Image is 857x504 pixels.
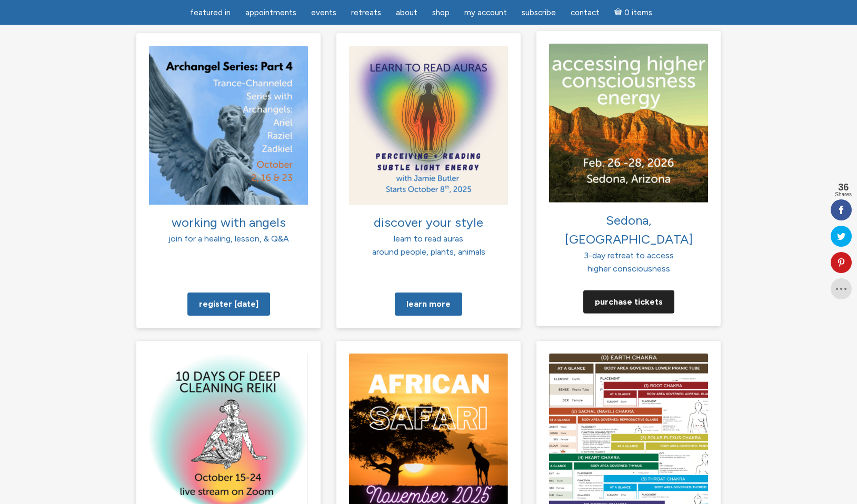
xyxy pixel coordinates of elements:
[565,212,693,246] span: Sedona, [GEOGRAPHIC_DATA]
[394,234,463,244] span: learn to read auras
[624,9,652,17] span: 0 items
[464,8,507,17] span: My Account
[395,293,462,316] a: Learn more
[515,3,562,23] a: Subscribe
[587,264,670,274] span: higher consciousness
[311,8,336,17] span: Events
[458,3,513,23] a: My Account
[608,2,659,23] a: Cart0 items
[564,3,606,23] a: Contact
[372,247,485,257] span: around people, plants, animals
[374,215,483,230] span: discover your style
[835,183,852,192] span: 36
[432,8,450,17] span: Shop
[522,8,556,17] span: Subscribe
[390,3,424,23] a: About
[345,3,387,23] a: Retreats
[583,290,674,313] a: Purchase tickets
[239,3,303,23] a: Appointments
[168,234,289,244] span: join for a healing, lesson, & Q&A
[835,192,852,197] span: Shares
[571,8,600,17] span: Contact
[245,8,296,17] span: Appointments
[172,215,286,230] span: working with angels
[184,3,237,23] a: featured in
[614,8,624,17] i: Cart
[426,3,456,23] a: Shop
[584,250,674,260] span: 3-day retreat to access
[187,293,270,316] a: Register [DATE]
[351,8,381,17] span: Retreats
[305,3,343,23] a: Events
[396,8,417,17] span: About
[190,8,231,17] span: featured in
